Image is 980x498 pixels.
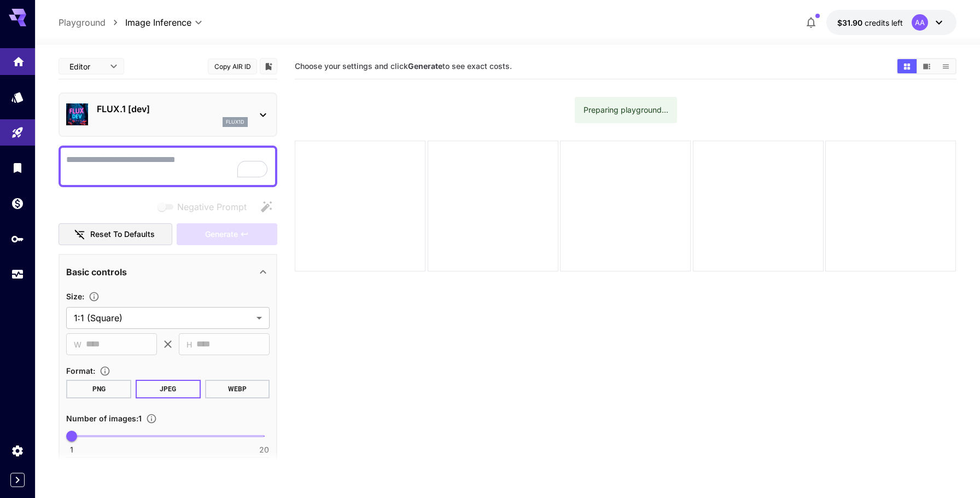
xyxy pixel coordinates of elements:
span: Size : [66,292,84,301]
span: 20 [259,444,269,455]
button: Add to library [264,60,273,73]
span: Editor [69,61,103,72]
span: 1:1 (Square) [74,311,252,325]
button: Adjust the dimensions of the generated image by specifying its width and height in pixels, or sel... [84,291,104,302]
span: Format : [66,366,95,375]
button: PNG [66,380,131,398]
button: WEBP [205,380,270,398]
div: Usage [11,268,24,281]
div: $31.90007 [837,17,903,28]
button: Show media in grid view [897,59,917,73]
div: Home [12,51,25,65]
button: Specify how many images to generate in a single request. Each image generation will be charged se... [142,413,161,424]
span: $31.90 [837,18,865,27]
button: Expand sidebar [10,473,25,487]
p: Basic controls [66,265,127,279]
button: Show media in list view [936,59,955,73]
div: Preparing playground... [584,100,668,120]
span: Negative Prompt [177,200,247,213]
span: W [74,338,81,351]
a: Playground [59,16,106,29]
span: Image Inference [125,16,191,29]
div: Settings [11,444,24,458]
p: FLUX.1 [dev] [97,102,248,115]
span: Number of images : 1 [66,414,142,423]
button: Show media in video view [917,59,936,73]
div: Models [11,90,24,104]
div: FLUX.1 [dev]flux1d [66,98,270,131]
b: Generate [408,61,442,71]
p: flux1d [226,118,244,126]
div: Basic controls [66,259,270,285]
button: JPEG [136,380,201,398]
div: Show media in grid viewShow media in video viewShow media in list view [896,58,956,74]
button: $31.90007AA [826,10,956,35]
span: Negative prompts are not compatible with the selected model. [155,200,255,213]
nav: breadcrumb [59,16,125,29]
div: Wallet [11,196,24,210]
div: Playground [11,126,24,140]
div: AA [912,14,928,31]
button: Copy AIR ID [208,59,257,74]
button: Choose the file format for the output image. [95,366,115,377]
div: API Keys [11,232,24,246]
span: Choose your settings and click to see exact costs. [295,61,512,71]
span: credits left [865,18,903,27]
span: H [186,338,192,351]
button: Reset to defaults [59,223,172,246]
div: Library [11,161,24,175]
textarea: To enrich screen reader interactions, please activate Accessibility in Grammarly extension settings [66,153,270,179]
